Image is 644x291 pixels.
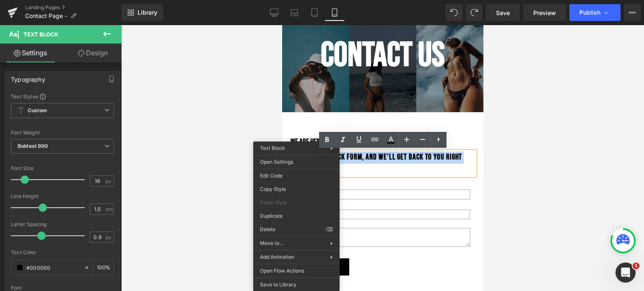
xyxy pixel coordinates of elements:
a: Laptop [284,4,304,21]
a: Tablet [304,4,325,21]
span: ⌫ [326,226,333,233]
span: Open Flow Actions [260,267,333,275]
div: Letter Spacing [11,221,114,227]
span: Library [138,9,157,16]
span: Contact Page - [25,13,67,19]
span: em [106,206,113,212]
span: Save [496,8,510,17]
div: Typography [11,71,45,83]
a: New Library [122,4,163,21]
p: Fill out the quick form, and we’ll get back to you right away. [8,126,193,150]
button: Redo [466,4,483,21]
div: Font [11,285,114,291]
span: Duplicate [260,212,333,220]
span: Text Block [23,31,58,38]
div: Font Weight [11,130,114,136]
b: Custom [28,107,47,114]
span: Paste Style [260,199,333,206]
div: Text Styles [11,93,114,100]
a: Desktop [264,4,284,21]
span: Open Settings [260,158,333,166]
a: Mobile [325,4,345,21]
input: Your Email [8,184,188,195]
a: Landing Pages [25,4,122,11]
span: px [106,178,113,184]
button: More [624,4,641,21]
b: Boldest 900 [18,143,48,149]
div: Font Size [11,165,114,171]
button: Send [8,233,67,250]
span: Save to Library [260,281,333,288]
a: Preview [523,4,566,21]
input: Color [26,263,80,272]
button: Undo [446,4,462,21]
button: Publish [569,4,621,21]
span: Edit Code [260,172,333,180]
div: Text Color [11,250,114,255]
b: we are here to help you [8,112,73,122]
div: Line Height [11,193,114,199]
span: Text Block [260,145,285,151]
span: Delete [260,226,326,233]
span: Add Animation [260,253,330,261]
a: Design [62,44,123,62]
span: Move to... [260,239,330,247]
span: Publish [579,9,600,16]
span: Copy Style [260,185,333,193]
div: % [93,260,114,275]
span: px [106,234,113,240]
span: Preview [533,8,556,17]
span: 1 [633,263,639,269]
iframe: Intercom live chat [615,263,636,283]
input: Your Name [8,164,188,175]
